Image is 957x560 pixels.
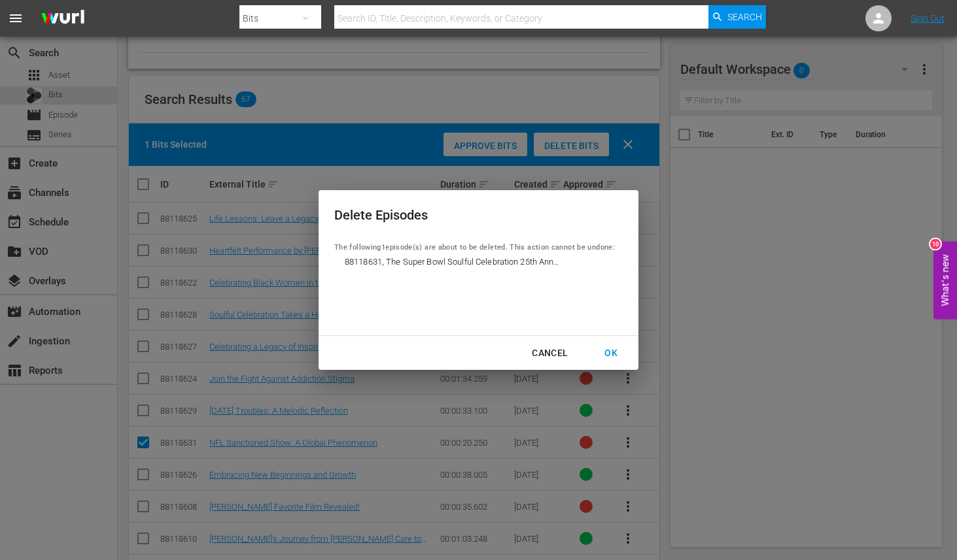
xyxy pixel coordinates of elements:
[589,341,633,365] button: OK
[594,345,628,361] div: OK
[933,241,957,319] button: Open Feedback Widget
[727,5,762,29] span: Search
[516,341,583,365] button: Cancel
[8,10,24,26] span: menu
[911,13,945,24] a: Sign Out
[521,345,578,361] div: Cancel
[334,242,615,254] p: The following 1 episode(s) are about to be deleted. This action cannot be undone:
[930,239,941,249] div: 10
[345,255,559,269] span: 88118631, The Super Bowl Soulful Celebration 25th Anniversary
[334,206,615,225] div: Delete Episodes
[31,3,94,34] img: ans4CAIJ8jUAAAAAAAAAAAAAAAAAAAAAAAAgQb4GAAAAAAAAAAAAAAAAAAAAAAAAJMjXAAAAAAAAAAAAAAAAAAAAAAAAgAT5G...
